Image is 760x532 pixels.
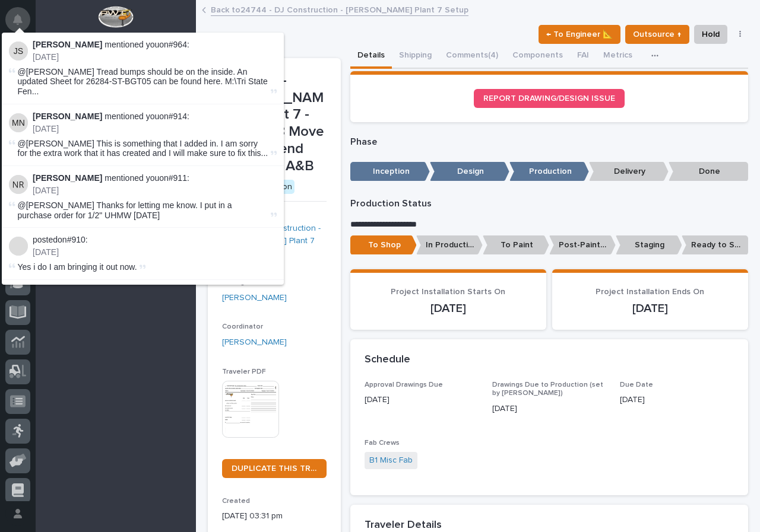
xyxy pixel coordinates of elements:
p: Done [669,162,748,181]
span: Fab Crews [365,439,400,447]
p: To Paint [483,235,549,255]
a: #910 [67,235,85,244]
p: [DATE] [365,301,532,316]
p: [DATE] [492,403,606,415]
p: [DATE] [365,394,478,406]
strong: [PERSON_NAME] [33,112,102,121]
p: [DATE] [33,247,277,257]
a: DUPLICATE THIS TRAVELER [222,459,327,478]
a: [PERSON_NAME] [222,292,287,304]
p: Design [430,162,509,181]
span: Hold [702,27,720,42]
p: [DATE] [33,52,277,62]
span: Created [222,498,250,505]
span: Project Installation Ends On [596,288,704,296]
a: #911 [169,173,187,183]
p: [DATE] [33,186,277,196]
span: Outsource ↑ [633,27,682,42]
p: Ready to Ship [682,235,748,255]
a: [PERSON_NAME] [222,336,287,349]
p: In Production [416,235,483,255]
button: FAI [570,44,596,69]
a: Back to24744 - DJ Construction - [PERSON_NAME] Plant 7 Setup [211,2,468,16]
p: [DATE] [33,124,277,134]
p: Staging [616,235,682,255]
span: Yes i do I am bringing it out now. [18,262,137,272]
img: Workspace Logo [98,6,133,28]
a: #964 [169,40,187,49]
button: Details [350,44,392,69]
button: Shipping [392,44,439,69]
p: Phase [350,136,749,148]
h2: Schedule [365,353,410,367]
span: Coordinator [222,323,263,330]
p: Inception [350,162,430,181]
p: [DATE] [566,301,734,316]
p: [DATE] 03:31 pm [222,510,327,523]
button: Comments (4) [439,44,505,69]
img: Juan Santillan [9,42,28,60]
button: ← To Engineer 📐 [539,25,620,44]
a: B1 Misc Fab [369,454,413,467]
span: @[PERSON_NAME] Thanks for letting me know. I put in a purchase order for 1/2" UHMW [DATE] [18,200,232,220]
p: mentioned you on : [33,40,277,50]
strong: [PERSON_NAME] [33,173,102,183]
span: DUPLICATE THIS TRAVELER [232,464,317,473]
p: Production Status [350,198,749,209]
h2: Traveler Details [365,519,442,532]
p: To Shop [350,235,417,255]
span: REPORT DRAWING/DESIGN ISSUE [483,94,615,103]
a: #914 [169,112,187,121]
button: Hold [694,25,727,44]
img: Marston Norris [9,113,28,132]
p: posted on : [33,235,277,245]
p: Production [509,162,589,181]
span: Traveler PDF [222,368,266,375]
p: mentioned you on : [33,173,277,183]
p: mentioned you on : [33,112,277,122]
button: Notifications [5,7,30,32]
span: Due Date [620,381,653,388]
button: Outsource ↑ [625,25,689,44]
strong: [PERSON_NAME] [33,40,102,49]
span: Drawings Due to Production (set by [PERSON_NAME]) [492,381,603,397]
a: REPORT DRAWING/DESIGN ISSUE [474,89,625,108]
div: Notifications [15,14,30,33]
span: ← To Engineer 📐 [546,27,613,42]
p: Post-Paint Assembly [549,235,616,255]
img: Nate Rulli [9,175,28,194]
button: Components [505,44,570,69]
button: Metrics [596,44,639,69]
p: [DATE] [620,394,733,406]
span: @[PERSON_NAME] Tread bumps should be on the inside. An updated Sheet for 26284-ST-BGT05 can be fo... [18,67,268,97]
span: Approval Drawings Due [365,381,443,388]
span: @[PERSON_NAME] This is something that I added in. I am sorry for the extra work that it has creat... [18,139,268,159]
p: Delivery [589,162,669,181]
span: Project Installation Starts On [391,288,505,296]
